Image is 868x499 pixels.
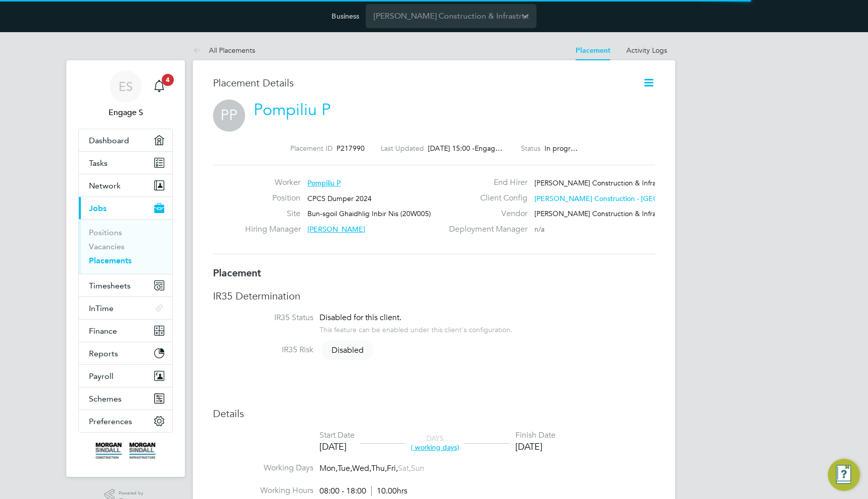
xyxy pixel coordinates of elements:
[398,463,411,473] span: Sat,
[79,410,172,432] button: Preferences
[332,12,359,21] label: Business
[79,219,172,274] div: Jobs
[79,174,172,196] button: Network
[78,443,173,459] a: Go to home page
[307,178,341,187] span: Pompiliu P
[78,107,173,119] span: Engage S
[371,486,407,496] span: 10.00hrs
[89,204,106,213] span: Jobs
[443,177,527,188] label: End Hirer
[254,100,331,120] a: Pompiliu P
[515,430,556,441] div: Finish Date
[319,463,338,473] span: Mon,
[319,323,512,334] div: This feature can be enabled under this client's configuration.
[245,177,300,188] label: Worker
[828,459,860,491] button: Engage Resource Center
[79,342,172,364] button: Reports
[475,144,505,153] span: Engag…
[411,463,424,473] span: Sun
[89,242,125,251] a: Vacancies
[245,224,300,235] label: Hiring Manager
[545,144,578,153] span: In progr…
[79,320,172,342] button: Finance
[89,326,117,336] span: Finance
[213,289,655,303] h3: IR35 Determination
[213,485,313,496] label: Working Hours
[307,194,372,203] span: CPCS Dumper 2024
[521,144,540,153] label: Status
[89,181,121,190] span: Network
[89,136,129,145] span: Dashboard
[78,70,173,119] a: ESEngage S
[89,228,122,237] a: Positions
[411,443,459,452] span: ( working days)
[319,313,401,323] span: Disabled for this client.
[319,430,355,441] div: Start Date
[119,80,133,93] span: ES
[534,178,669,187] span: [PERSON_NAME] Construction & Infrast…
[66,60,185,477] nav: Main navigation
[387,463,398,473] span: Fri,
[79,197,172,219] button: Jobs
[337,144,365,153] span: P217990
[406,434,464,452] div: DAYS
[89,394,122,404] span: Schemes
[443,193,527,204] label: Client Config
[321,340,374,360] span: Disabled
[319,486,407,496] div: 08:00 - 18:00
[534,194,713,203] span: [PERSON_NAME] Construction - [GEOGRAPHIC_DATA]
[95,443,156,459] img: morgansindall-logo-retina.png
[626,46,667,55] a: Activity Logs
[213,463,313,473] label: Working Days
[534,225,545,234] span: n/a
[213,407,655,420] h3: Details
[89,158,107,168] span: Tasks
[79,387,172,410] button: Schemes
[534,209,669,218] span: [PERSON_NAME] Construction & Infrast…
[307,209,431,218] span: Bun-sgoil Ghaidhlig Inbir Nis (20W005)
[79,274,172,296] button: Timesheets
[79,129,172,151] a: Dashboard
[515,441,556,452] div: [DATE]
[89,349,118,358] span: Reports
[381,144,424,153] label: Last Updated
[89,417,132,426] span: Preferences
[89,371,114,381] span: Payroll
[245,209,300,219] label: Site
[352,463,371,473] span: Wed,
[193,46,255,55] a: All Placements
[213,267,261,279] b: Placement
[338,463,352,473] span: Tue,
[213,99,245,132] span: PP
[428,144,475,153] span: [DATE] 15:00 -
[89,304,114,313] span: InTime
[443,224,527,235] label: Deployment Manager
[371,463,387,473] span: Thu,
[213,76,627,89] h3: Placement Details
[89,256,132,265] a: Placements
[79,152,172,174] a: Tasks
[245,193,300,204] label: Position
[162,74,174,86] span: 4
[79,365,172,387] button: Payroll
[576,46,610,55] a: Placement
[307,225,365,234] span: [PERSON_NAME]
[319,441,355,452] div: [DATE]
[149,70,169,103] a: 4
[213,345,313,355] label: IR35 Risk
[213,313,313,323] label: IR35 Status
[443,209,527,219] label: Vendor
[79,297,172,319] button: InTime
[290,144,333,153] label: Placement ID
[119,489,147,497] span: Powered by
[89,281,131,290] span: Timesheets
